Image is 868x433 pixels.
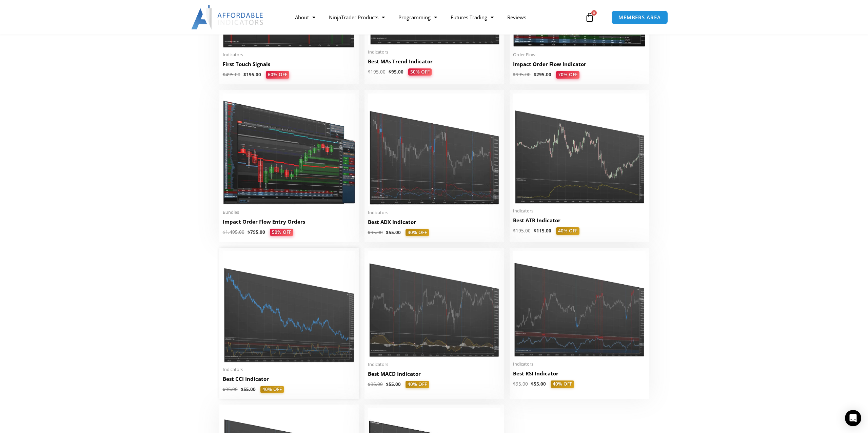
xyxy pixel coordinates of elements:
[500,9,533,25] a: Reviews
[223,52,355,58] span: Indicators
[241,386,256,392] bdi: 55.00
[575,7,605,27] a: 0
[513,228,531,234] bdi: 195.00
[368,229,371,235] span: $
[223,61,355,68] h2: First Touch Signals
[288,9,583,25] nav: Menu
[534,228,551,234] bdi: 115.00
[513,52,646,58] span: Order Flow
[389,69,391,75] span: $
[444,9,500,25] a: Futures Trading
[389,69,403,75] bdi: 95.00
[241,386,243,392] span: $
[386,381,401,387] bdi: 55.00
[368,229,383,235] bdi: 95.00
[392,9,444,25] a: Programming
[513,228,516,234] span: $
[406,229,429,236] span: 40% OFF
[406,381,429,388] span: 40% OFF
[591,10,597,16] span: 0
[223,251,355,363] img: Best CCI Indicator
[408,68,432,76] span: 50% OFF
[223,71,225,78] span: $
[243,71,261,78] bdi: 195.00
[260,386,284,393] span: 40% OFF
[223,367,355,372] span: Indicators
[288,9,322,25] a: About
[513,71,531,78] bdi: 995.00
[223,229,225,235] span: $
[248,229,250,235] span: $
[556,227,579,235] span: 40% OFF
[322,9,392,25] a: NinjaTrader Products
[368,362,500,367] span: Indicators
[368,219,500,229] a: Best ADX Indicator
[368,251,500,357] img: Best MACD Indicator
[368,210,500,215] span: Indicators
[386,229,389,235] span: $
[266,71,289,79] span: 60% OFF
[223,61,355,71] a: First Touch Signals
[223,218,355,229] a: Impact Order Flow Entry Orders
[223,209,355,215] span: Bundles
[531,381,534,387] span: $
[243,71,246,78] span: $
[513,370,646,380] a: Best RSI Indicator
[513,217,646,227] a: Best ATR Indicator
[368,381,383,387] bdi: 95.00
[368,370,500,381] a: Best MACD Indicator
[845,410,861,426] div: Open Intercom Messenger
[368,219,500,226] h2: Best ADX Indicator
[368,381,371,387] span: $
[223,386,238,392] bdi: 95.00
[368,58,500,68] a: Best MAs Trend Indicator
[223,375,355,386] a: Best CCI Indicator
[531,381,546,387] bdi: 55.00
[368,58,500,65] h2: Best MAs Trend Indicator
[551,380,574,388] span: 40% OFF
[223,218,355,225] h2: Impact Order Flow Entry Orders
[513,361,646,367] span: Indicators
[513,94,646,204] img: Best ATR Indicator
[368,370,500,377] h2: Best MACD Indicator
[386,381,389,387] span: $
[513,381,516,387] span: $
[534,71,551,78] bdi: 295.00
[368,69,386,75] bdi: 195.00
[223,386,225,392] span: $
[534,71,536,78] span: $
[270,229,293,236] span: 50% OFF
[611,11,668,24] a: MEMBERS AREA
[513,71,516,78] span: $
[191,5,264,29] img: LogoAI | Affordable Indicators – NinjaTrader
[513,61,646,71] a: Impact Order Flow Indicator
[556,71,579,79] span: 70% OFF
[513,251,646,357] img: Best RSI Indicator
[223,71,240,78] bdi: 495.00
[513,370,646,377] h2: Best RSI Indicator
[618,15,661,20] span: MEMBERS AREA
[534,228,536,234] span: $
[223,229,244,235] bdi: 1,495.00
[368,94,500,206] img: Best ADX Indicator
[368,69,371,75] span: $
[223,375,355,383] h2: Best CCI Indicator
[513,208,646,214] span: Indicators
[513,381,528,387] bdi: 95.00
[513,217,646,224] h2: Best ATR Indicator
[386,229,401,235] bdi: 55.00
[223,94,355,205] img: Impact Order Flow Entry Orders
[248,229,265,235] bdi: 795.00
[368,49,500,55] span: Indicators
[513,61,646,68] h2: Impact Order Flow Indicator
